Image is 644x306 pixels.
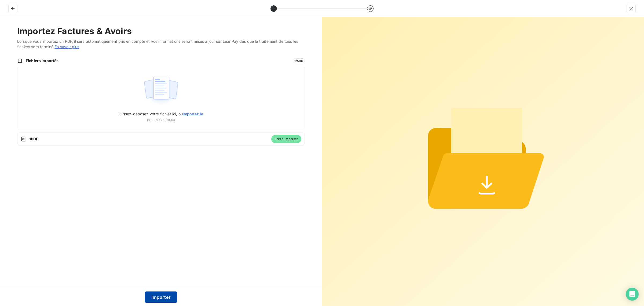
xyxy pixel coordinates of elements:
[54,44,79,49] a: En savoir plus
[147,118,175,123] span: PDF (Max 100Mo)
[17,26,305,37] h2: Importez Factures & Avoirs
[183,112,203,116] span: importez le
[17,39,305,49] span: Lorsque vous importez un PDF, il sera automatiquement pris en compte et vos informations seront m...
[119,112,203,116] span: Glissez-déposez votre fichier ici, ou
[293,58,305,63] span: 1 / 500
[626,288,639,301] div: Open Intercom Messenger
[26,58,290,63] span: Fichiers importés
[271,135,301,143] span: Prêt à importer
[29,136,268,142] span: 1 PDF
[145,291,177,303] button: Importer
[143,73,179,108] img: illustration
